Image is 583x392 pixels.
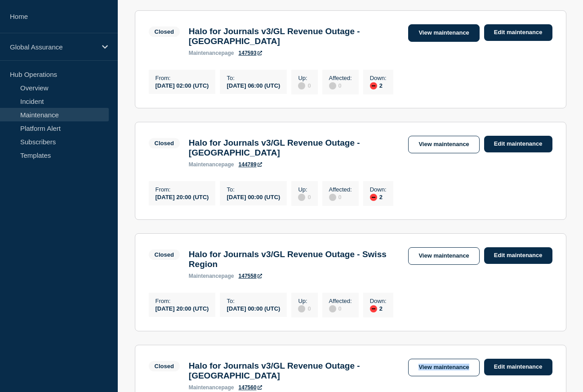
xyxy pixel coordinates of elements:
[189,138,400,158] h3: Halo for Journals v3/GL Revenue Outage - [GEOGRAPHIC_DATA]
[239,273,262,279] a: 147558
[227,81,280,89] div: [DATE] 06:00 (UTC)
[156,81,209,89] div: [DATE] 02:00 (UTC)
[329,186,352,193] p: Affected :
[189,50,222,56] span: maintenance
[239,161,262,168] a: 144789
[298,194,305,201] div: disabled
[370,194,377,201] div: down
[298,193,311,201] div: 0
[370,193,387,201] div: 2
[298,75,311,81] p: Up :
[189,273,222,279] span: maintenance
[189,50,234,56] p: page
[298,82,305,89] div: disabled
[298,186,311,193] p: Up :
[298,305,305,312] div: disabled
[370,186,387,193] p: Down :
[370,82,377,89] div: down
[189,249,400,269] h3: Halo for Journals v3/GL Revenue Outage - Swiss Region
[484,24,552,41] a: Edit maintenance
[408,247,479,265] a: View maintenance
[239,50,262,56] a: 147593
[239,384,262,391] a: 147560
[408,24,479,42] a: View maintenance
[10,43,96,51] p: Global Assurance
[370,75,387,81] p: Down :
[329,193,352,201] div: 0
[227,298,280,304] p: To :
[227,186,280,193] p: To :
[156,186,209,193] p: From :
[408,136,479,153] a: View maintenance
[484,247,552,264] a: Edit maintenance
[156,193,209,200] div: [DATE] 20:00 (UTC)
[155,363,174,370] div: Closed
[189,161,234,168] p: page
[189,384,222,391] span: maintenance
[155,251,174,258] div: Closed
[329,298,352,304] p: Affected :
[370,305,377,312] div: down
[370,298,387,304] p: Down :
[155,140,174,147] div: Closed
[329,81,352,89] div: 0
[156,304,209,312] div: [DATE] 20:00 (UTC)
[156,75,209,81] p: From :
[298,81,311,89] div: 0
[227,75,280,81] p: To :
[189,384,234,391] p: page
[156,298,209,304] p: From :
[298,304,311,312] div: 0
[189,361,400,381] h3: Halo for Journals v3/GL Revenue Outage - [GEOGRAPHIC_DATA]
[329,305,336,312] div: disabled
[484,359,552,375] a: Edit maintenance
[189,273,234,279] p: page
[227,304,280,312] div: [DATE] 00:00 (UTC)
[329,75,352,81] p: Affected :
[370,81,387,89] div: 2
[329,304,352,312] div: 0
[155,28,174,35] div: Closed
[370,304,387,312] div: 2
[329,194,336,201] div: disabled
[227,193,280,200] div: [DATE] 00:00 (UTC)
[189,27,400,46] h3: Halo for Journals v3/GL Revenue Outage - [GEOGRAPHIC_DATA]
[329,82,336,89] div: disabled
[484,136,552,152] a: Edit maintenance
[189,161,222,168] span: maintenance
[408,359,479,376] a: View maintenance
[298,298,311,304] p: Up :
